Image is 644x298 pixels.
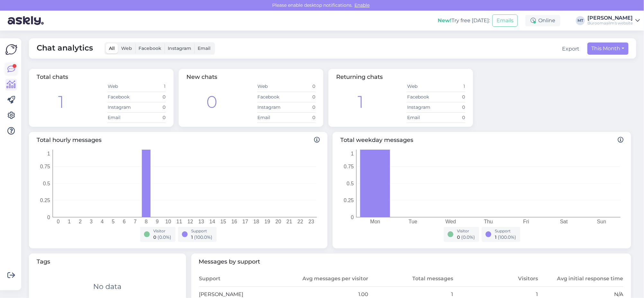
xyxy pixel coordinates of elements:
[168,45,191,51] span: Instagram
[257,92,286,102] td: Facebook
[284,271,369,287] th: Avg messages per visitor
[187,219,193,224] tspan: 12
[286,81,316,92] td: 0
[407,112,436,123] td: Email
[107,102,137,112] td: Instagram
[137,102,166,112] td: 0
[156,219,159,224] tspan: 9
[57,219,60,224] tspan: 0
[298,219,303,224] tspan: 22
[79,219,82,224] tspan: 2
[165,219,171,224] tspan: 10
[47,214,50,220] tspan: 0
[109,45,115,51] span: All
[194,234,213,240] span: ( 100.0 %)
[336,73,383,80] span: Returning chats
[457,228,475,234] div: Visitor
[257,81,286,92] td: Web
[344,198,354,203] tspan: 0.25
[587,15,640,26] a: [PERSON_NAME]Büroomaailm's website
[206,89,217,115] div: 0
[484,219,493,224] tspan: Thu
[121,45,132,51] span: Web
[107,92,137,102] td: Facebook
[495,234,497,240] span: 1
[192,234,193,240] span: 1
[37,257,178,266] span: Tags
[351,214,354,220] tspan: 0
[242,219,248,224] tspan: 17
[220,219,226,224] tspan: 15
[5,43,17,56] img: Askly Logo
[436,92,465,102] td: 0
[353,2,372,8] span: Enable
[587,42,629,55] button: This Month
[436,112,465,123] td: 0
[137,112,166,123] td: 0
[587,21,633,26] div: Büroomaailm's website
[525,15,560,26] div: Online
[369,271,453,287] th: Total messages
[286,112,316,123] td: 0
[407,102,436,112] td: Instagram
[43,181,50,186] tspan: 0.5
[495,228,516,234] div: Support
[409,219,417,224] tspan: Tue
[286,219,292,224] tspan: 21
[47,151,50,156] tspan: 1
[286,102,316,112] td: 0
[254,219,259,224] tspan: 18
[523,219,529,224] tspan: Fri
[286,92,316,102] td: 0
[347,181,354,186] tspan: 0.5
[145,219,148,224] tspan: 8
[40,164,50,169] tspan: 0.75
[407,92,436,102] td: Facebook
[112,219,115,224] tspan: 5
[139,45,161,51] span: Facebook
[176,219,182,224] tspan: 11
[198,219,204,224] tspan: 13
[436,81,465,92] td: 1
[90,219,93,224] tspan: 3
[137,81,166,92] td: 1
[438,17,490,24] div: Try free [DATE]:
[192,228,213,234] div: Support
[438,17,452,23] b: New!
[498,234,516,240] span: ( 100.0 %)
[453,271,538,287] th: Visitors
[37,136,320,144] span: Total hourly messages
[137,92,166,102] td: 0
[461,234,475,240] span: ( 0.0 %)
[445,219,456,224] tspan: Wed
[344,164,354,169] tspan: 0.75
[562,45,580,53] div: Export
[560,219,568,224] tspan: Sat
[587,15,633,21] div: [PERSON_NAME]
[210,219,215,224] tspan: 14
[231,219,237,224] tspan: 16
[134,219,137,224] tspan: 7
[257,102,286,112] td: Instagram
[186,73,217,80] span: New chats
[154,228,172,234] div: Visitor
[58,89,64,115] div: 1
[576,16,585,25] div: MT
[351,151,354,156] tspan: 1
[457,234,460,240] span: 0
[199,257,624,266] span: Messages by support
[199,271,284,287] th: Support
[275,219,281,224] tspan: 20
[340,136,623,144] span: Total weekday messages
[93,281,121,292] div: No data
[198,45,210,51] span: Email
[37,73,68,80] span: Total chats
[101,219,104,224] tspan: 4
[68,219,71,224] tspan: 1
[154,234,157,240] span: 0
[37,42,93,55] span: Chat analytics
[407,81,436,92] td: Web
[358,89,363,115] div: 1
[123,219,126,224] tspan: 6
[107,112,137,123] td: Email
